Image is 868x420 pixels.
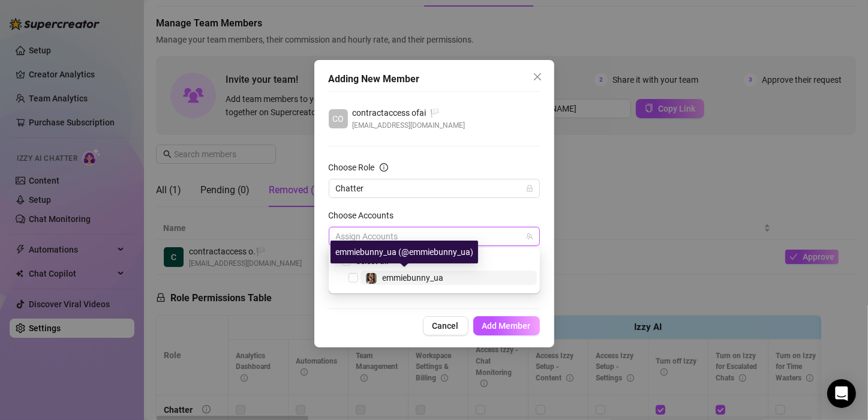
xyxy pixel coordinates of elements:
span: [EMAIL_ADDRESS][DOMAIN_NAME] [353,119,465,131]
span: info-circle [380,163,388,172]
span: emmiebunny_ua [382,273,443,283]
span: lock [526,185,533,192]
span: team [526,233,533,240]
span: Close [528,72,547,82]
div: 🏳️ [353,106,465,119]
span: Chatter [336,179,533,197]
span: close [533,72,542,82]
div: emmiebunny_ua (@emmiebunny_ua) [331,241,478,263]
span: Select tree node [349,273,358,283]
span: Add Member [482,321,531,331]
div: Choose Role [329,161,375,174]
button: Close [528,67,547,86]
span: Cancel [433,321,459,331]
span: CO [332,112,344,125]
span: contractaccess ofai [353,106,427,119]
img: emmiebunny_ua [366,273,377,284]
div: Adding New Member [329,72,540,86]
button: Add Member [473,316,540,335]
button: Cancel [423,316,468,335]
label: Choose Accounts [329,209,402,222]
div: Open Intercom Messenger [827,379,856,408]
